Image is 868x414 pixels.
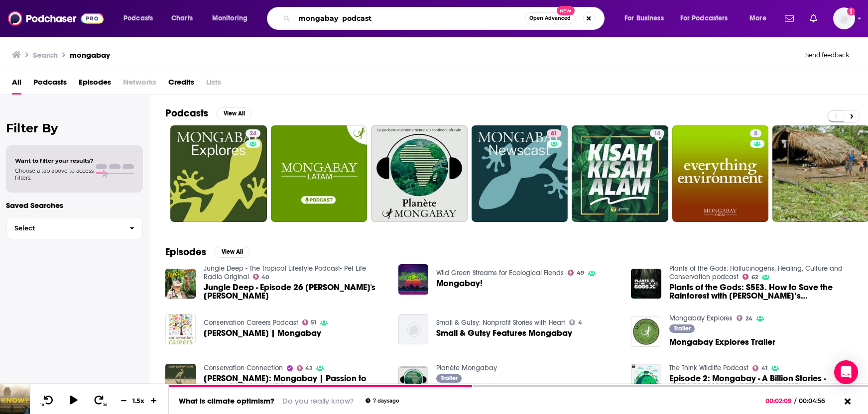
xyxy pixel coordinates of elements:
span: Episode 2: Mongabay - A Billion Stories - [PERSON_NAME] [PERSON_NAME] [669,374,852,391]
a: Plants of the Gods: S5E3. How to Save the Rainforest with Mongabay’s Rhett Butler [669,283,852,300]
a: Small & Gutsy Features Mongabay [436,329,572,337]
a: Episode 2: Mongabay - A Billion Stories - Rhett Ayer Butler [669,374,852,391]
div: 7 days ago [366,398,399,404]
a: 24 [737,315,752,321]
a: The Think Wildlife Podcast [669,364,748,372]
button: 30 [90,395,109,407]
a: Rhett Butler: Mongabay | Passion to Impact | Episode 94 [204,374,386,391]
span: Choose a tab above to access filters. [15,167,94,181]
a: Small & Gutsy: Nonprofit Stories with Heart [436,318,565,327]
span: Monitoring [212,11,248,25]
img: Podchaser - Follow, Share and Rate Podcasts [8,9,104,28]
button: Send feedback [802,51,852,59]
img: Rhett Butler | Mongabay [165,314,196,344]
img: Plants of the Gods: S5E3. How to Save the Rainforest with Mongabay’s Rhett Butler [631,269,661,299]
span: New [557,6,575,15]
h2: Podcasts [165,107,208,119]
span: 51 [311,320,316,325]
span: 41 [761,366,767,371]
a: Mongabay Explores Trailer [669,338,775,346]
a: All [12,74,21,95]
button: open menu [674,10,743,26]
span: For Podcasters [680,11,728,25]
a: 24 [170,125,267,222]
a: Conservation Connection [204,364,283,372]
span: 00:02:09 [765,397,794,405]
a: Rhett Butler | Mongabay [204,329,321,337]
span: Logged in as Rbaldwin [833,7,855,29]
button: 10 [38,395,57,407]
span: Open Advanced [529,16,571,21]
span: 61 [551,129,557,139]
span: / [794,397,796,405]
a: Podcasts [33,74,67,95]
a: 42 [297,365,313,371]
span: Networks [123,74,156,95]
span: Jungle Deep - Episode 26 [PERSON_NAME]'s [PERSON_NAME] [204,283,386,300]
a: 8 [750,129,761,137]
span: 49 [577,271,584,275]
a: 49 [568,270,584,276]
span: [PERSON_NAME] | Mongabay [204,329,321,337]
a: Show notifications dropdown [781,10,798,27]
span: Trailer [674,325,691,331]
span: Podcasts [124,11,153,25]
img: Jungle Deep - Episode 26 Mongabay's Rhett Butler [165,269,196,299]
img: Episode 2: Mongabay - A Billion Stories - Rhett Ayer Butler [631,364,661,394]
span: Trailer [441,375,458,381]
span: 14 [654,129,660,139]
span: More [749,11,766,25]
span: Want to filter your results? [15,157,94,164]
a: 41 [752,365,767,371]
span: 42 [305,366,312,371]
a: 14 [572,125,668,222]
button: View All [216,107,252,119]
span: 00:04:56 [796,397,835,405]
img: Small & Gutsy Features Mongabay [398,314,429,344]
span: 8 [754,129,757,139]
h3: mongabay [70,50,110,60]
a: 14 [650,129,664,137]
button: open menu [117,10,166,26]
button: open menu [743,10,779,26]
span: 24 [745,316,752,321]
a: Mongabay! [398,264,429,295]
a: 61 [472,125,568,222]
a: 24 [246,129,260,137]
a: Wild Green Streams for Ecological Fiends [436,269,564,277]
a: Mongabay! [436,279,483,288]
img: Rhett Butler: Mongabay | Passion to Impact | Episode 94 [165,364,196,394]
div: Open Intercom Messenger [834,360,858,384]
h2: Filter By [6,121,143,135]
a: 40 [253,274,269,280]
a: 61 [547,129,561,137]
span: Lists [206,74,221,95]
a: Do you really know? [282,396,354,406]
button: Show profile menu [833,7,855,29]
a: Plants of the Gods: Hallucinogens, Healing, Culture and Conservation podcast [669,264,843,281]
a: Mongabay Explores [669,314,733,322]
a: Bande-annonce | Planète Mongabay [398,366,429,397]
div: 1.5 x [130,397,147,405]
span: Episodes [79,74,111,95]
div: Search podcasts, credits, & more... [276,7,614,30]
a: Credits [168,74,194,95]
span: 10 [40,403,44,407]
a: 8 [672,125,769,222]
span: Charts [171,11,193,25]
a: Conservation Careers Podcast [204,318,298,327]
img: Mongabay Explores Trailer [631,316,661,347]
a: 4 [569,319,582,325]
img: User Profile [833,7,855,29]
a: Show notifications dropdown [806,10,821,27]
